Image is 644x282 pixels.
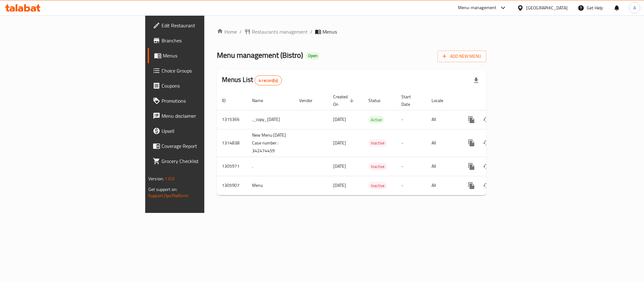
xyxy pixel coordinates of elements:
span: [DATE] [333,162,346,170]
a: Branches [148,33,253,48]
th: Actions [459,91,529,110]
span: Coupons [162,82,248,89]
span: [DATE] [333,181,346,189]
span: 1.0.0 [165,175,174,183]
td: All [427,110,459,129]
button: Change Status [479,135,494,150]
button: more [464,112,479,127]
span: Edit Restaurant [162,22,248,29]
div: Menu-management [458,4,497,12]
a: Promotions [148,93,253,108]
button: more [464,159,479,174]
a: Grocery Checklist [148,154,253,169]
span: Inactive [368,163,387,170]
div: Inactive [368,182,387,189]
span: Name [252,97,271,104]
div: Open [305,52,320,60]
span: A [633,4,636,11]
span: Menus [322,28,337,35]
button: more [464,135,479,150]
td: All [427,176,459,195]
span: Coverage Report [162,142,248,150]
span: Start Date [401,93,419,108]
span: Inactive [368,139,387,147]
span: Restaurants management [252,28,308,35]
span: Vendor [299,97,321,104]
span: Add New Menu [443,52,481,60]
td: . [247,157,294,176]
h2: Menus List [222,75,282,85]
span: Get support on: [148,185,177,193]
td: New Menu [DATE] Case number : 342474459 [247,129,294,157]
span: Choice Groups [162,67,248,74]
td: - [396,176,427,195]
div: Inactive [368,163,387,170]
span: [DATE] [333,115,346,123]
span: Branches [162,37,248,44]
a: Choice Groups [148,63,253,78]
span: Created On [333,93,356,108]
span: Version: [148,175,164,183]
span: ID [222,97,234,104]
button: Add New Menu [438,51,486,62]
div: Export file [469,73,484,88]
button: Change Status [479,159,494,174]
a: Restaurants management [244,28,308,35]
a: Upsell [148,123,253,138]
span: 4 record(s) [255,78,282,84]
span: Open [305,53,320,58]
a: Edit Restaurant [148,18,253,33]
button: more [464,178,479,193]
table: enhanced table [217,91,529,195]
li: / [310,28,312,35]
nav: breadcrumb [217,28,486,35]
td: All [427,129,459,157]
span: Promotions [162,97,248,105]
span: Menus [163,52,248,59]
a: Coverage Report [148,138,253,154]
div: Active [368,116,384,123]
span: Grocery Checklist [162,157,248,165]
span: Upsell [162,127,248,135]
td: Menu [247,176,294,195]
a: Menu disclaimer [148,108,253,123]
a: Coupons [148,78,253,93]
span: Active [368,116,384,123]
span: Menu disclaimer [162,112,248,120]
span: Locale [432,97,451,104]
td: - [396,110,427,129]
span: [DATE] [333,139,346,147]
span: Menu management ( Bistro ) [217,48,303,62]
td: All [427,157,459,176]
div: Total records count [255,75,282,85]
a: Menus [148,48,253,63]
span: Inactive [368,182,387,189]
div: [GEOGRAPHIC_DATA] [526,4,568,11]
button: Change Status [479,178,494,193]
td: - [396,157,427,176]
span: Status [368,97,389,104]
a: Support.OpsPlatform [148,192,188,200]
td: - [396,129,427,157]
td: ._copy_[DATE] [247,110,294,129]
